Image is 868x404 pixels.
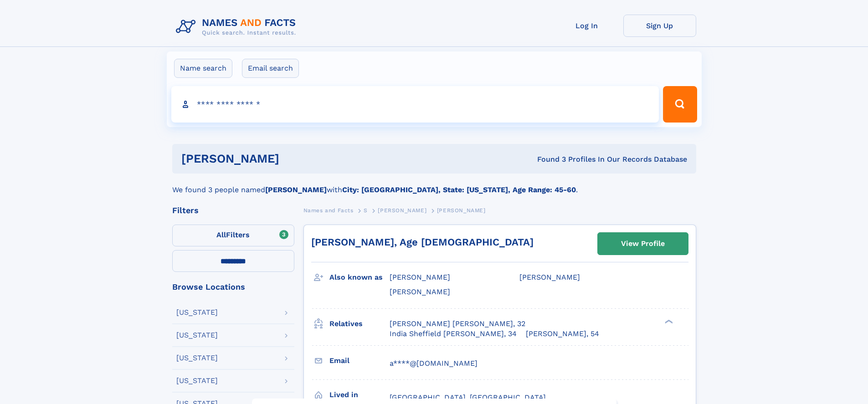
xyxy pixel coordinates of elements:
span: [PERSON_NAME] [378,207,426,214]
label: Filters [172,225,294,246]
div: ❯ [663,318,673,324]
a: Names and Facts [303,205,354,216]
a: India Sheffield [PERSON_NAME], 34 [390,329,517,339]
div: Browse Locations [172,283,294,291]
a: [PERSON_NAME], 54 [526,329,599,339]
a: Sign Up [623,15,696,37]
span: [PERSON_NAME] [390,273,450,281]
input: search input [171,86,659,123]
b: [PERSON_NAME] [265,185,327,194]
a: Log In [550,15,623,37]
a: [PERSON_NAME] [PERSON_NAME], 32 [390,319,525,329]
h3: Lived in [329,387,390,403]
span: [PERSON_NAME] [390,287,450,296]
label: Name search [174,59,232,78]
a: [PERSON_NAME], Age [DEMOGRAPHIC_DATA] [311,236,534,248]
div: [US_STATE] [176,354,218,362]
a: View Profile [598,233,688,255]
a: [PERSON_NAME] [378,205,426,216]
img: Logo Names and Facts [172,15,303,39]
h1: [PERSON_NAME] [181,153,408,164]
div: Found 3 Profiles In Our Records Database [408,154,687,164]
div: [US_STATE] [176,309,218,316]
span: All [216,230,226,239]
span: [PERSON_NAME] [437,207,486,214]
div: View Profile [621,233,665,254]
a: S [364,205,368,216]
span: [PERSON_NAME] [519,273,580,281]
div: Filters [172,206,294,215]
div: [US_STATE] [176,377,218,384]
label: Email search [242,59,299,78]
button: Search Button [663,86,697,123]
div: [US_STATE] [176,332,218,339]
h3: Also known as [329,270,390,285]
h3: Relatives [329,316,390,332]
h3: Email [329,353,390,368]
div: We found 3 people named with . [172,174,696,195]
span: [GEOGRAPHIC_DATA], [GEOGRAPHIC_DATA] [390,393,546,402]
span: S [364,207,368,214]
b: City: [GEOGRAPHIC_DATA], State: [US_STATE], Age Range: 45-60 [342,185,576,194]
